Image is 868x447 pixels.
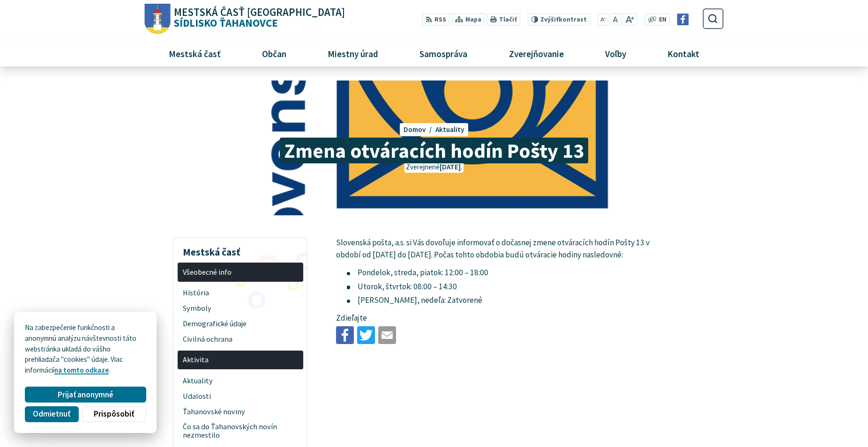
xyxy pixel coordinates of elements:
[403,41,485,66] a: Samospráva
[280,138,588,163] span: Zmena otváracích hodín Pošty 13
[25,387,146,403] button: Prijať anonymné
[178,263,303,282] a: Všeobecné info
[58,390,113,400] span: Prijať anonymné
[178,404,303,419] a: Ťahanovské noviny
[378,326,396,344] img: Zdieľať e-mailom
[311,41,396,66] a: Miestny úrad
[170,7,345,29] span: Sídlisko Ťahanovce
[25,406,78,422] button: Odmietnuť
[178,373,303,388] a: Aktuality
[435,125,464,134] a: Aktuality
[183,352,298,368] span: Aktivita
[434,15,446,25] span: RSS
[33,409,70,419] span: Odmietnuť
[178,351,303,370] a: Aktivita
[422,13,449,26] a: RSS
[650,41,716,66] a: Kontakt
[183,388,298,404] span: Udalosti
[82,406,146,422] button: Prispôsobiť
[528,13,590,26] button: Zvýšiťkontrast
[183,300,298,316] span: Symboly
[183,373,298,388] span: Aktuality
[622,13,637,26] button: Zväčšiť veľkosť písma
[404,162,464,173] p: Zverejnené .
[540,16,587,23] span: kontrast
[178,285,303,300] a: História
[659,15,666,25] span: EN
[183,316,298,331] span: Demografické údaje
[178,388,303,404] a: Udalosti
[601,41,629,66] span: Voľby
[677,14,689,25] img: Prejsť na Facebook stránku
[505,41,567,66] span: Zverejňovanie
[451,13,485,26] a: Mapa
[347,267,652,279] li: Pondelok, streda, piatok: 12:00 – 18:00
[499,16,517,23] span: Tlačiť
[54,366,109,374] a: na tomto odkaze
[178,300,303,316] a: Symboly
[259,41,290,66] span: Občan
[178,240,303,259] h3: Mestská časť
[178,419,303,443] a: Čo sa do Ťahanovských novín nezmestilo
[183,264,298,280] span: Všeobecné info
[336,326,354,344] img: Zdieľať na Facebooku
[588,41,643,66] a: Voľby
[25,322,146,376] p: Na zabezpečenie funkčnosti a anonymnú analýzu návštevnosti táto webstránka ukladá do vášho prehli...
[174,7,345,18] span: Mestská časť [GEOGRAPHIC_DATA]
[610,13,621,26] button: Nastaviť pôvodnú veľkosť písma
[492,41,581,66] a: Zverejňovanie
[165,41,224,66] span: Mestská časť
[347,281,652,293] li: Utorok, štvrtok: 08:00 – 14:30
[336,237,652,261] p: Slovenská pošta, a.s. si Vás dovoľuje informovať o dočasnej zmene otváracích hodín Pošty 13 v obd...
[336,312,652,324] p: Zdieľajte
[416,41,471,66] span: Samospráva
[357,326,375,344] img: Zdieľať na Twitteri
[144,4,170,34] img: Prejsť na domovskú stránku
[465,15,481,25] span: Mapa
[245,41,304,66] a: Občan
[183,331,298,347] span: Civilná ochrana
[152,41,238,66] a: Mestská časť
[404,125,426,134] span: Domov
[404,125,435,134] a: Domov
[183,285,298,300] span: História
[347,294,652,307] li: [PERSON_NAME], nedeľa: Zatvorené
[440,162,461,171] span: [DATE]
[656,15,669,25] a: EN
[183,404,298,419] span: Ťahanovské noviny
[540,15,559,23] span: Zvýšiť
[324,41,382,66] span: Miestny úrad
[486,13,520,26] button: Tlačiť
[178,331,303,347] a: Civilná ochrana
[597,13,608,26] button: Zmenšiť veľkosť písma
[178,316,303,331] a: Demografické údaje
[94,409,134,419] span: Prispôsobiť
[664,41,703,66] span: Kontakt
[183,419,298,443] span: Čo sa do Ťahanovských novín nezmestilo
[144,4,344,34] a: Logo Sídlisko Ťahanovce, prejsť na domovskú stránku.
